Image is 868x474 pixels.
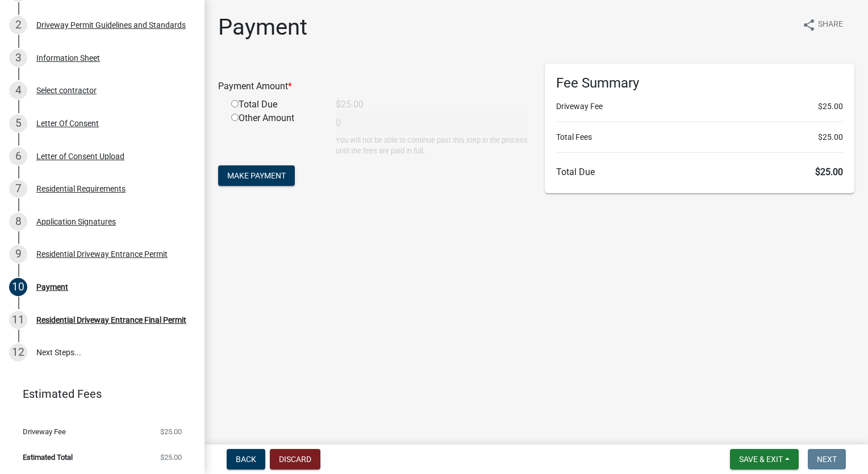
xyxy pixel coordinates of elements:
[9,245,27,263] div: 9
[739,455,783,464] span: Save & Exit
[218,14,307,41] h1: Payment
[556,167,843,177] h6: Total Due
[218,165,295,186] button: Make Payment
[227,449,265,469] button: Back
[9,16,27,34] div: 2
[556,101,843,113] li: Driveway Fee
[9,49,27,67] div: 3
[9,213,27,231] div: 8
[9,278,27,296] div: 10
[9,382,186,405] a: Estimated Fees
[815,167,843,177] span: $25.00
[818,131,843,143] span: $25.00
[9,147,27,165] div: 6
[818,101,843,113] span: $25.00
[817,455,837,464] span: Next
[23,428,66,435] span: Driveway Fee
[160,454,182,461] span: $25.00
[9,180,27,198] div: 7
[210,80,536,93] div: Payment Amount
[36,283,68,291] div: Payment
[9,114,27,132] div: 5
[227,171,286,180] span: Make Payment
[160,428,182,435] span: $25.00
[36,86,97,94] div: Select contractor
[36,316,186,324] div: Residential Driveway Entrance Final Permit
[36,54,100,62] div: Information Sheet
[9,81,27,99] div: 4
[36,152,124,160] div: Letter of Consent Upload
[236,455,256,464] span: Back
[808,449,846,469] button: Next
[818,18,843,32] span: Share
[793,14,852,36] button: shareShare
[9,311,27,329] div: 11
[36,250,168,258] div: Residential Driveway Entrance Permit
[9,343,27,361] div: 12
[36,119,99,127] div: Letter Of Consent
[556,131,843,143] li: Total Fees
[223,98,327,111] div: Total Due
[36,185,126,193] div: Residential Requirements
[730,449,799,469] button: Save & Exit
[802,18,816,32] i: share
[23,454,73,461] span: Estimated Total
[36,21,186,29] div: Driveway Permit Guidelines and Standards
[556,75,843,92] h6: Fee Summary
[36,218,116,226] div: Application Signatures
[223,111,327,156] div: Other Amount
[270,449,320,469] button: Discard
